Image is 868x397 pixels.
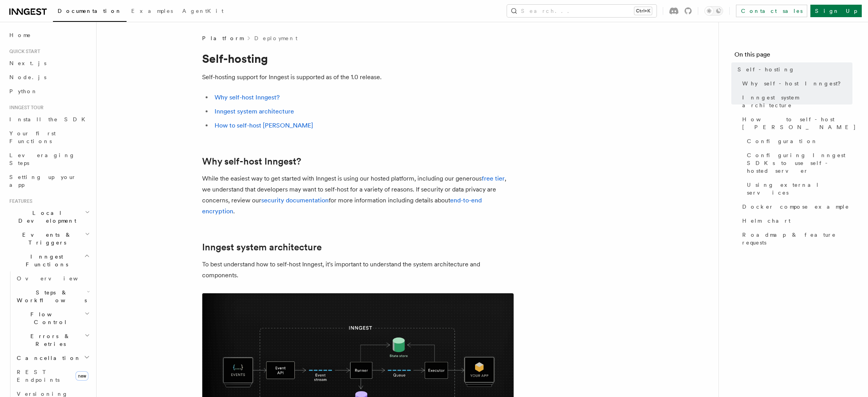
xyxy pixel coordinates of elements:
span: Setting up your app [9,174,76,188]
p: Self-hosting support for Inngest is supported as of the 1.0 release. [202,72,514,83]
a: Contact sales [736,5,807,17]
span: Python [9,88,38,94]
span: Next.js [9,60,46,66]
span: Platform [202,34,243,42]
a: Docker compose example [739,200,852,214]
span: Features [6,198,32,204]
a: Inngest system architecture [202,242,322,253]
span: Versioning [17,391,68,397]
a: Your first Functions [6,126,92,148]
a: Why self-host Inngest? [202,156,301,167]
span: Flow Control [14,310,85,326]
a: free tier [482,175,505,182]
span: Configuring Inngest SDKs to use self-hosted server [747,151,852,175]
span: Errors & Retries [14,332,85,348]
a: Examples [127,2,178,21]
a: Configuring Inngest SDKs to use self-hosted server [744,148,852,178]
a: Inngest system architecture [215,108,294,115]
span: Install the SDK [9,116,90,122]
button: Steps & Workflows [14,285,92,307]
a: Using external services [744,178,852,200]
a: How to self-host [PERSON_NAME] [215,122,313,129]
a: security documentation [261,197,329,204]
a: REST Endpointsnew [14,365,92,387]
button: Search...Ctrl+K [507,5,657,17]
span: Inngest Functions [6,253,84,268]
a: Why self-host Inngest? [215,94,280,101]
span: Quick start [6,48,40,55]
span: Your first Functions [9,130,56,144]
span: Inngest system architecture [742,94,852,109]
button: Cancellation [14,351,92,365]
span: Using external services [747,181,852,197]
p: To best understand how to self-host Inngest, it's important to understand the system architecture... [202,259,514,281]
span: REST Endpoints [17,369,60,383]
a: Node.js [6,70,92,84]
span: Inngest tour [6,105,44,111]
a: Install the SDK [6,112,92,126]
span: Local Development [6,209,85,225]
button: Events & Triggers [6,228,92,250]
span: How to self-host [PERSON_NAME] [742,115,856,131]
span: Roadmap & feature requests [742,231,852,246]
a: Python [6,84,92,98]
a: How to self-host [PERSON_NAME] [739,112,852,134]
a: Next.js [6,56,92,70]
a: Roadmap & feature requests [739,228,852,250]
a: Overview [14,271,92,285]
a: Documentation [53,2,127,22]
p: While the easiest way to get started with Inngest is using our hosted platform, including our gen... [202,173,514,217]
span: Steps & Workflows [14,289,87,304]
a: Helm chart [739,214,852,228]
span: Why self-host Inngest? [742,80,846,87]
span: Home [9,31,31,39]
h4: On this page [734,50,852,62]
span: Configuration [747,137,818,145]
span: Node.js [9,74,46,80]
a: Leveraging Steps [6,148,92,170]
button: Inngest Functions [6,250,92,271]
a: Home [6,28,92,42]
span: new [76,371,88,381]
a: Why self-host Inngest? [739,76,852,90]
a: Deployment [254,34,298,42]
span: Documentation [58,8,122,14]
kbd: Ctrl+K [634,7,652,15]
a: Configuration [744,134,852,148]
span: Events & Triggers [6,231,85,246]
a: AgentKit [178,2,228,21]
span: Docker compose example [742,203,849,211]
a: Setting up your app [6,170,92,192]
h1: Self-hosting [202,51,514,66]
a: Self-hosting [734,62,852,76]
span: Examples [131,8,173,14]
span: Helm chart [742,217,791,225]
span: Self-hosting [738,66,795,73]
span: Cancellation [14,354,81,362]
span: Overview [17,275,97,282]
button: Errors & Retries [14,329,92,351]
button: Flow Control [14,307,92,329]
span: AgentKit [182,8,224,14]
button: Local Development [6,206,92,228]
button: Toggle dark mode [704,6,723,16]
a: Inngest system architecture [739,90,852,112]
span: Leveraging Steps [9,152,75,166]
a: Sign Up [810,5,862,17]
